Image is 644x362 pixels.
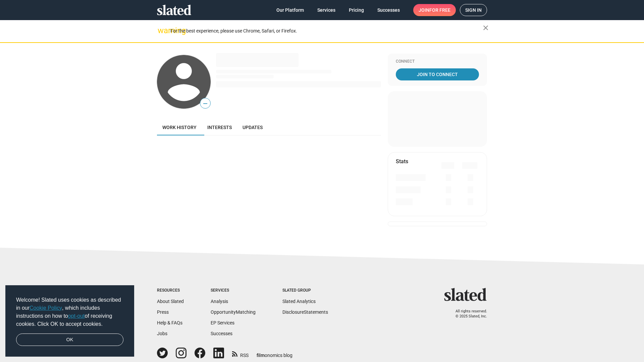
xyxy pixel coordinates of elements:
[157,288,184,293] div: Resources
[343,4,369,16] a: Pricing
[419,4,450,16] span: Join
[282,288,328,293] div: Slated Group
[460,4,487,16] a: Sign in
[243,125,263,130] span: Updates
[157,320,182,325] a: Help & FAQs
[162,125,197,130] span: Work history
[200,99,210,108] span: —
[317,4,335,16] span: Services
[211,320,234,325] a: EP Services
[157,299,184,304] a: About Slated
[372,4,405,16] a: Successes
[30,305,62,311] a: Cookie Policy
[282,309,328,315] a: DisclosureStatements
[5,285,134,357] div: cookieconsent
[377,4,400,16] span: Successes
[482,24,490,32] mat-icon: close
[232,348,249,359] a: RSS
[158,26,166,35] mat-icon: warning
[16,296,123,328] span: Welcome! Slated uses cookies as described in our , which includes instructions on how to of recei...
[465,4,482,16] span: Sign in
[237,119,268,135] a: Updates
[257,347,292,359] a: filmonomics blog
[16,334,123,346] a: dismiss cookie message
[349,4,364,16] span: Pricing
[448,309,487,319] p: All rights reserved. © 2025 Slated, Inc.
[276,4,304,16] span: Our Platform
[170,26,483,36] div: For the best experience, please use Chrome, Safari, or Firefox.
[396,158,408,165] mat-card-title: Stats
[312,4,341,16] a: Services
[282,299,316,304] a: Slated Analytics
[429,4,450,16] span: for free
[397,68,478,80] span: Join To Connect
[68,313,85,319] a: opt-out
[211,309,256,315] a: OpportunityMatching
[211,331,232,336] a: Successes
[202,119,237,135] a: Interests
[157,309,169,315] a: Press
[211,288,256,293] div: Services
[157,119,202,135] a: Work history
[271,4,309,16] a: Our Platform
[413,4,456,16] a: Joinfor free
[396,59,479,64] div: Connect
[257,353,265,358] span: film
[211,299,228,304] a: Analysis
[207,125,232,130] span: Interests
[157,331,167,336] a: Jobs
[396,68,479,80] a: Join To Connect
